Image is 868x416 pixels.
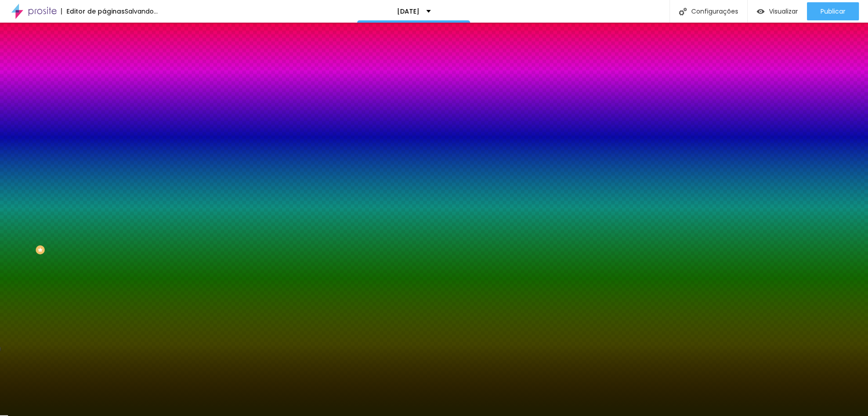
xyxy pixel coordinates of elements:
[61,8,125,14] div: Editor de páginas
[748,2,807,20] button: Visualizar
[125,8,158,14] div: Salvando...
[821,8,845,15] span: Publicar
[757,8,764,15] img: view-1.svg
[397,8,420,14] p: [DATE]
[807,2,859,20] button: Publicar
[679,8,687,15] img: Icone
[769,8,798,15] span: Visualizar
